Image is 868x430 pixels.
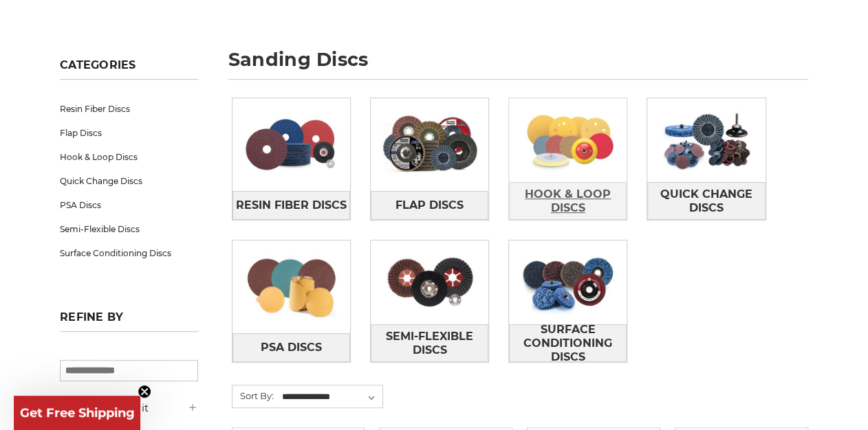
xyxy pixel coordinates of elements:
a: PSA Discs [60,193,198,217]
img: Quick Change Discs [647,98,765,182]
a: Flap Discs [60,121,198,145]
a: PSA Discs [232,333,350,362]
span: Get Free Shipping [20,405,135,420]
a: Hook & Loop Discs [60,145,198,169]
h5: Categories [60,58,198,80]
span: Hook & Loop Discs [510,183,626,220]
span: Resin Fiber Discs [236,194,347,217]
button: Close teaser [138,385,151,398]
a: Quick Change Discs [647,182,765,220]
a: Hook & Loop Discs [509,182,627,220]
a: Semi-Flexible Discs [60,217,198,241]
span: Surface Conditioning Discs [510,318,626,369]
select: Sort By: [280,387,382,407]
h1: sanding discs [228,50,808,80]
h5: Refine by [60,310,198,332]
a: Surface Conditioning Discs [60,241,198,265]
span: Semi-Flexible Discs [371,325,488,362]
span: Flap Discs [395,194,464,217]
a: Quick Change Discs [60,169,198,193]
div: Get Free ShippingClose teaser [14,396,140,430]
a: Flap Discs [371,191,488,220]
a: Resin Fiber Discs [60,97,198,121]
img: Hook & Loop Discs [509,98,627,182]
span: PSA Discs [261,336,322,359]
img: Semi-Flexible Discs [371,240,488,324]
label: Sort By: [232,385,274,406]
img: Resin Fiber Discs [232,102,350,186]
img: Surface Conditioning Discs [509,240,627,324]
a: Surface Conditioning Discs [509,324,627,362]
a: Semi-Flexible Discs [371,324,488,362]
span: Quick Change Discs [648,183,764,220]
a: Resin Fiber Discs [232,191,350,220]
img: PSA Discs [232,245,350,328]
img: Flap Discs [371,102,488,186]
